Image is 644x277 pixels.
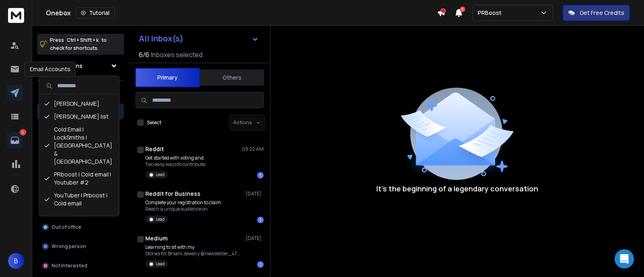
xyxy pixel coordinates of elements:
[41,168,118,189] div: PRboost | Cold email | Youtuber #2
[41,189,118,210] div: YouTuber | Prboost | Cold email
[41,97,118,110] div: [PERSON_NAME]
[50,36,107,52] p: Press to check for shortcuts.
[41,110,118,123] div: [PERSON_NAME] list
[376,183,538,194] p: It’s the beginning of a legendary conversation
[242,146,264,152] p: 09:22 AM
[145,155,205,161] p: Get started with voting and
[46,7,437,18] div: Onebox
[615,249,634,269] div: Open Intercom Messenger
[145,234,167,242] h1: Medium
[20,129,26,135] p: 4
[145,206,221,212] p: Reach a unique audience on
[257,261,264,268] div: 1
[145,145,164,153] h1: Reddit
[139,50,149,60] span: 6 / 6
[52,263,87,269] p: Not Interested
[145,190,200,198] h1: Reddit for Business
[156,261,165,267] p: Lead
[200,69,264,86] button: Others
[156,172,165,178] p: Lead
[478,9,505,17] p: PRBoost
[145,250,242,257] p: Stories for Brilani Jewelry @newsletter_47569 ([URL][DOMAIN_NAME] ·Become
[8,253,24,269] span: B
[151,50,202,60] h3: Inboxes selected
[76,7,115,18] button: Tutorial
[257,172,264,179] div: 1
[139,35,184,43] h1: All Inbox(s)
[246,191,264,197] p: [DATE]
[135,68,200,87] button: Primary
[156,216,165,222] p: Lead
[147,119,161,126] label: Select
[41,210,118,239] div: Youtube Collaborations - PRBoost
[145,199,221,206] p: Complete your registration to claim
[257,217,264,223] div: 1
[460,6,465,12] span: 9
[52,224,81,230] p: Out of office
[52,243,86,250] p: Wrong person
[145,161,205,168] p: Two easy ways to contribute
[66,35,100,45] span: Ctrl + Shift + k
[246,235,264,242] p: [DATE]
[145,244,242,250] p: Learning to sit with my
[41,123,118,168] div: Cold Email | LockSmiths | [GEOGRAPHIC_DATA] & [GEOGRAPHIC_DATA]
[580,9,624,17] p: Get Free Credits
[37,87,124,98] h3: Filters
[25,62,76,77] div: Email Accounts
